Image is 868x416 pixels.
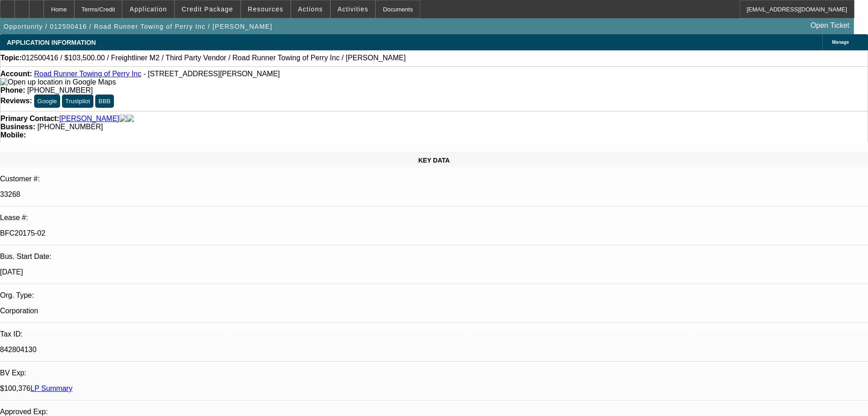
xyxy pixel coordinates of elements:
[182,5,233,13] span: Credit Package
[0,54,22,62] strong: Topic:
[0,86,25,94] strong: Phone:
[62,95,93,108] button: Trustpilot
[27,86,93,94] span: [PHONE_NUMBER]
[22,54,406,62] span: 012500416 / $103,500.00 / Freightliner M2 / Third Party Vendor / Road Runner Towing of Perry Inc ...
[298,5,323,13] span: Actions
[807,18,853,33] a: Open Ticket
[127,115,134,123] img: linkedin-icon.png
[7,39,96,46] span: APPLICATION INFORMATION
[34,95,60,108] button: Google
[129,5,167,13] span: Application
[0,131,26,139] strong: Mobile:
[31,384,72,392] a: LP Summary
[418,157,450,164] span: KEY DATA
[0,123,35,131] strong: Business:
[248,5,283,13] span: Resources
[0,78,116,86] a: View Google Maps
[34,70,141,78] a: Road Runner Towing of Perry Inc
[4,23,272,30] span: Opportunity / 012500416 / Road Runner Towing of Perry Inc / [PERSON_NAME]
[331,0,375,18] button: Activities
[59,115,119,123] a: [PERSON_NAME]
[0,115,59,123] strong: Primary Contact:
[832,40,849,45] span: Manage
[144,70,280,78] span: - [STREET_ADDRESS][PERSON_NAME]
[0,78,116,86] img: Open up location in Google Maps
[241,0,290,18] button: Resources
[0,97,32,105] strong: Reviews:
[37,123,103,131] span: [PHONE_NUMBER]
[123,0,174,18] button: Application
[175,0,240,18] button: Credit Package
[95,95,114,108] button: BBB
[0,70,32,78] strong: Account:
[119,115,127,123] img: facebook-icon.png
[338,5,369,13] span: Activities
[291,0,330,18] button: Actions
